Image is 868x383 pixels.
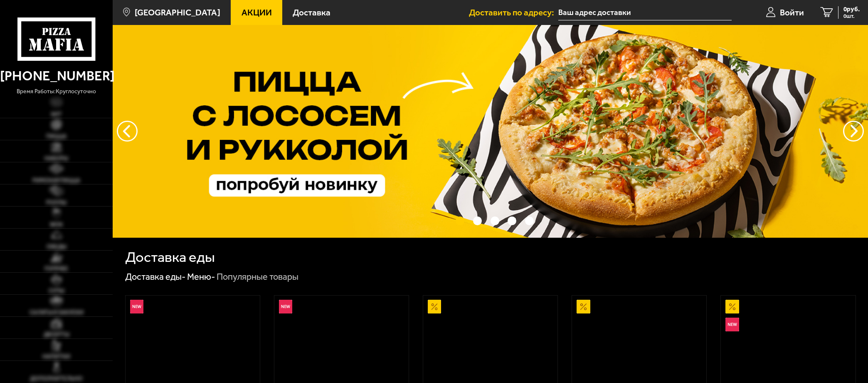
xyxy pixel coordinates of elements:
div: Популярные товары [217,271,298,283]
button: следующий [117,121,138,142]
span: Роллы [46,200,67,206]
img: Акционный [428,300,441,313]
input: Ваш адрес доставки [558,5,732,20]
span: Дополнительно [30,376,83,382]
span: Десерты [44,332,69,338]
a: Доставка еды- [125,271,186,282]
button: точки переключения [456,216,464,225]
img: Новинка [130,300,144,313]
button: точки переключения [473,216,482,225]
img: Новинка [725,318,739,331]
span: Горячее [44,266,68,272]
span: Доставка [293,8,330,17]
span: Салаты и закуски [30,310,84,316]
button: точки переключения [525,216,534,225]
button: предыдущий [843,121,864,142]
span: 0 руб. [843,6,860,12]
span: Римская пицца [32,178,80,184]
a: Меню- [187,271,215,282]
h1: Доставка еды [125,250,215,264]
span: Доставить по адресу: [469,8,558,17]
span: Пицца [46,134,67,139]
span: 0 шт. [843,13,860,19]
img: Новинка [279,300,293,313]
span: Наборы [44,156,68,162]
span: Напитки [42,354,70,360]
img: Акционный [577,300,590,313]
span: Супы [49,288,64,294]
img: Акционный [725,300,739,313]
span: Обеды [47,244,67,250]
span: [GEOGRAPHIC_DATA] [135,8,220,17]
span: WOK [50,222,63,228]
span: Хит [51,112,62,117]
button: точки переключения [491,216,499,225]
span: Акции [242,8,272,17]
button: точки переключения [508,216,516,225]
span: Войти [780,8,804,17]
